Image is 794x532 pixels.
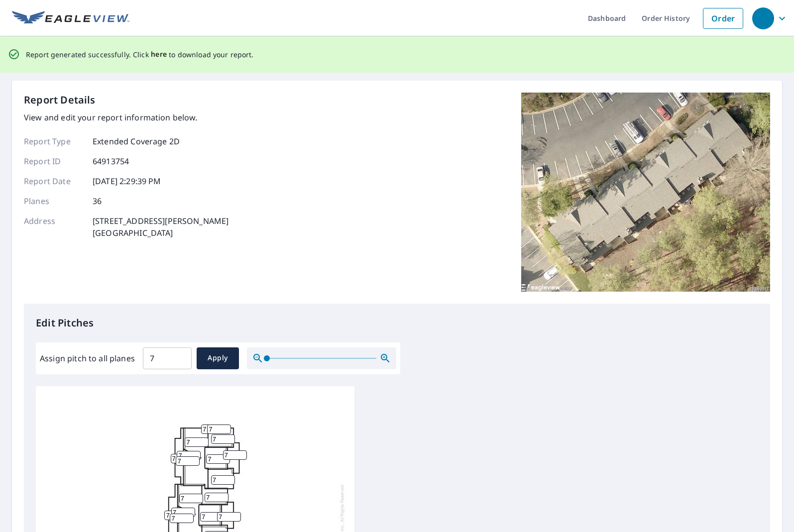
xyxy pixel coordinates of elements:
p: Report Type [24,135,84,147]
p: 64913754 [93,155,129,167]
p: Extended Coverage 2D [93,135,180,147]
p: [DATE] 2:29:39 PM [93,175,161,187]
p: View and edit your report information below. [24,111,228,123]
p: Planes [24,195,84,207]
img: Top image [521,93,770,292]
p: Edit Pitches [36,316,758,330]
label: Assign pitch to all planes [40,352,135,364]
p: Report generated successfully. Click to download your report. [26,48,254,61]
a: Order [703,8,743,29]
p: Report ID [24,155,84,167]
button: Apply [197,347,239,369]
p: [STREET_ADDRESS][PERSON_NAME] [GEOGRAPHIC_DATA] [93,215,228,239]
input: 00.0 [143,344,192,372]
p: Address [24,215,84,239]
button: here [151,48,167,61]
span: Apply [205,352,231,364]
p: Report Details [24,93,96,107]
p: Report Date [24,175,84,187]
p: 36 [93,195,102,207]
img: EV Logo [12,11,129,26]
